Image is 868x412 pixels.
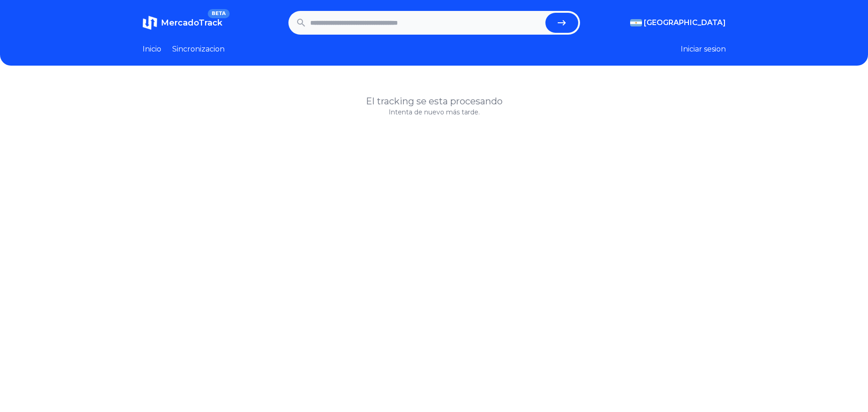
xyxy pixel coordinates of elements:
img: Argentina [630,19,642,26]
img: MercadoTrack [143,15,157,30]
button: Iniciar sesion [681,44,726,55]
button: [GEOGRAPHIC_DATA] [630,17,726,28]
p: Intenta de nuevo más tarde. [143,108,726,117]
a: Sincronizacion [172,44,225,55]
a: Inicio [143,44,161,55]
span: [GEOGRAPHIC_DATA] [644,17,726,28]
span: MercadoTrack [161,18,222,28]
span: BETA [208,9,229,18]
h1: El tracking se esta procesando [143,95,726,108]
a: MercadoTrackBETA [143,15,222,30]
